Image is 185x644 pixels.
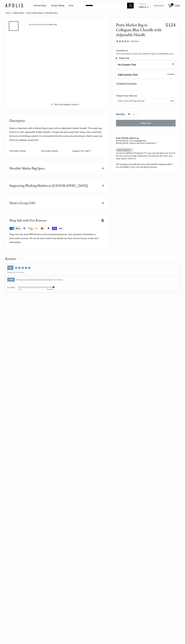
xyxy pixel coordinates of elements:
button: Need a Group Gift? [5,196,108,209]
span: $18 [170,100,174,102]
div: Customize It [116,49,176,53]
label: Leave Blank [116,60,176,69]
span: $124 [166,22,176,27]
p: - Free Shipping + [116,140,174,144]
span: [DATE] [116,142,122,144]
h2: Shop Safe with Free Returns [9,218,46,223]
a: Petite Market Bag in Collegiate Blue Chenille with Adjustable Handle [9,32,18,41]
h2: Description [9,118,104,123]
span: Cart [175,4,180,7]
span: Add Custom Text [118,73,138,76]
table: Product attribute rating averages [7,285,54,291]
a: 0 Cart [168,3,180,8]
span: - [122,140,122,142]
strong: Rush Production™ [117,149,131,151]
span: - [122,142,122,144]
span: Roll over image to zoom in [27,103,104,106]
nav: Breadcrumb [5,11,59,15]
span: 2 Reviews [130,40,139,42]
a: Petite Market Bag in Collegiate Blue Chenille with Adjustable Handle [9,83,18,93]
a: Petite Market Bag in Collegiate Blue Chenille with Adjustable Handle [9,94,18,103]
span: 0 [171,3,173,6]
label: Add Custom Text [116,70,176,79]
strong: Order [DATE], delivers on: [116,137,139,139]
span: of reviewers would recommend this product to a friend [16,278,62,281]
span: Shoulder Market Bag Specs [9,166,45,171]
p: Supports Fair Trade™ [72,147,101,152]
span: $150 [141,140,145,142]
a: Group Gifting [51,4,64,8]
span: [DATE] [122,140,128,142]
button: USD $ [139,5,149,9]
div: In a hurry? Add Rush Production™ in your cart and skip to the front of the line to get your bags ... [116,152,176,168]
span: Included [167,72,174,76]
span: Currency [139,2,149,6]
td: Durability [7,285,18,291]
div: Our very first Chenille-Jute Market bag [28,23,58,26]
a: New [69,4,74,8]
a: Petite Market Bag in Collegiate Blue Chenille with Adjustable Handle [9,52,18,61]
div: Excellent [36,289,54,290]
span: 100% [7,278,15,282]
a: Market Bags [34,4,46,8]
span: $5 [172,63,174,65]
div: Poor [18,289,36,290]
label: Quantity: [116,111,127,117]
span: Select one [116,57,129,59]
span: - [171,62,174,66]
div: Based on 2 reviews [7,271,178,274]
div: Choose Your Add-ons [116,94,176,104]
a: Home [5,12,10,14]
p: Soft leather handle. [9,147,38,152]
span: Need a Group Gift? [9,200,36,206]
a: description_Make it yours with Customizable Text [9,62,18,72]
span: Supporting Working Mothers in [GEOGRAPHIC_DATA] [9,183,88,188]
button: Select one [116,120,176,126]
a: description_Our very first Chenille-Jute Market bag [9,21,18,31]
span: [DATE] [122,142,128,144]
span: USD $ [139,6,146,8]
p: Make a statement with a Market Bag in jute with an adjustable leather handle. This large bag feat... [9,126,104,142]
button: Shoulder Market Bag Specs [5,162,108,175]
span: Petite Market Bag in Collegiate Blue Chenille with Adjustable Handle [116,22,163,37]
span: - Fastest with Rush Production™ [116,142,156,144]
div: or [116,82,137,85]
p: Shop risk-free with FREE Returns and encrypted payments. Your payment information is processed se... [9,232,104,244]
span: 5.0 [9,266,12,269]
a: Market Bags [13,12,24,14]
a: description_A close up of our first Chenille Jute Market Bag [9,73,18,82]
button: Search [127,3,134,8]
a: description_Take it anywhere with easy-grip handles. [9,42,18,50]
a: My Account [154,4,164,7]
span: [DATE] [116,140,122,142]
p: Tear & spill resistant. [41,147,70,152]
a: Customize for Groups [118,82,137,85]
button: Supporting Working Mothers in [GEOGRAPHIC_DATA] [5,179,108,192]
img: Apolis [5,4,23,7]
p: Print a mix of letters, words, and numbers to make it unmistakably yours. [116,52,176,55]
span: No Custom Text [118,63,136,66]
button: Add a Leather Gift Tag with Note [118,99,173,102]
span: Petite Market Bag in Collegiate Blue ... [27,12,59,14]
input: Search... [83,3,127,8]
